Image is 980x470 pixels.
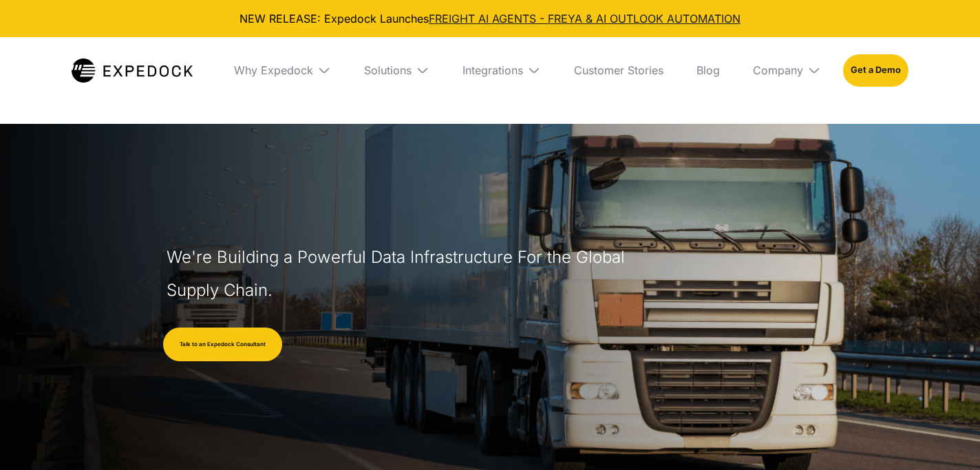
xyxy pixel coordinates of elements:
div: Why Expedock [234,63,313,77]
h1: We're Building a Powerful Data Infrastructure For the Global Supply Chain. [167,241,632,307]
a: Talk to an Expedock Consultant [163,328,282,362]
a: Get a Demo [843,54,908,86]
div: Solutions [364,63,412,77]
a: Blog [685,37,731,103]
div: NEW RELEASE: Expedock Launches [11,11,969,26]
a: FREIGHT AI AGENTS - FREYA & AI OUTLOOK AUTOMATION [429,12,741,25]
div: Company [753,63,803,77]
a: Customer Stories [563,37,674,103]
div: Integrations [462,63,523,77]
